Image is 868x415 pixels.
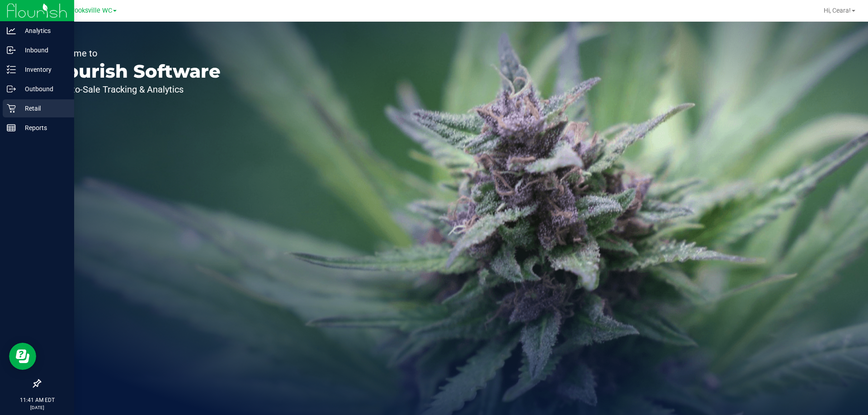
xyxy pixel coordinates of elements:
[16,25,70,36] p: Analytics
[9,343,36,370] iframe: Resource center
[4,396,70,404] p: 11:41 AM EDT
[49,85,221,94] p: Seed-to-Sale Tracking & Analytics
[49,62,221,80] p: Flourish Software
[824,7,851,14] span: Hi, Ceara!
[49,49,221,58] p: Welcome to
[16,103,70,114] p: Retail
[68,7,112,14] span: Brooksville WC
[16,64,70,75] p: Inventory
[7,65,16,74] inline-svg: Inventory
[7,84,16,93] inline-svg: Outbound
[16,45,70,56] p: Inbound
[7,26,16,35] inline-svg: Analytics
[7,123,16,132] inline-svg: Reports
[7,46,16,55] inline-svg: Inbound
[16,84,70,94] p: Outbound
[7,104,16,113] inline-svg: Retail
[4,404,70,411] p: [DATE]
[16,122,70,133] p: Reports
